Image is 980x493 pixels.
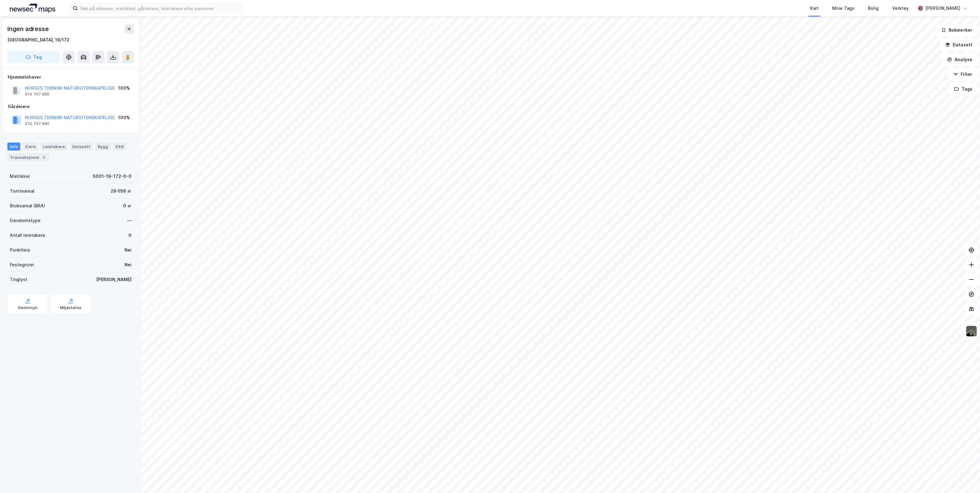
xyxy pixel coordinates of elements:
div: Gårdeiere [8,103,134,110]
div: [PERSON_NAME] [96,276,131,283]
div: Verktøy [892,5,909,12]
button: Tag [7,51,60,63]
div: 29 056 ㎡ [111,187,131,195]
button: Filter [948,68,978,80]
div: 3 [41,154,47,160]
div: Antall leietakere [10,232,45,239]
div: [GEOGRAPHIC_DATA], 19/172 [7,36,69,44]
iframe: Chat Widget [949,464,980,493]
div: 5001-19-172-0-0 [93,173,131,180]
div: 0 [128,232,131,239]
div: Eiendomstype [10,217,41,224]
div: Info [7,143,20,151]
button: Datasett [940,39,978,51]
div: Leietakere [41,143,67,151]
input: Søk på adresse, matrikkel, gårdeiere, leietakere eller personer [78,4,242,13]
div: Mine Tags [832,5,854,12]
div: Tinglyst [10,276,27,283]
div: Geoinnsyn [18,305,38,310]
div: 974 767 880 [25,121,49,126]
div: [PERSON_NAME] [925,5,960,12]
div: Miljøstatus [60,305,81,310]
div: Punktleie [10,246,30,254]
div: Nei [124,261,131,268]
img: 9k= [966,325,977,337]
div: — [127,217,131,224]
div: Ingen adresse [7,24,50,34]
div: Datasett [70,143,93,151]
div: Eiere [23,143,38,151]
div: Kart [810,5,819,12]
div: Transaksjoner [7,153,49,162]
div: 100% [118,114,130,121]
button: Bokmerker [936,24,978,36]
div: Matrikkel [10,173,30,180]
div: ESG [113,143,126,151]
img: logo.a4113a55bc3d86da70a041830d287a7e.svg [10,4,55,13]
div: 974 767 880 [25,92,49,97]
div: Bolig [868,5,879,12]
button: Tags [949,83,978,95]
div: Bruksareal (BRA) [10,202,45,209]
div: 0 ㎡ [123,202,131,209]
div: Nei [124,246,131,254]
div: Festegrunn [10,261,34,268]
div: Hjemmelshaver [8,73,134,81]
div: Tomteareal [10,187,34,195]
button: Analyse [942,53,978,66]
div: Bygg [95,143,111,151]
div: 100% [118,84,130,92]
